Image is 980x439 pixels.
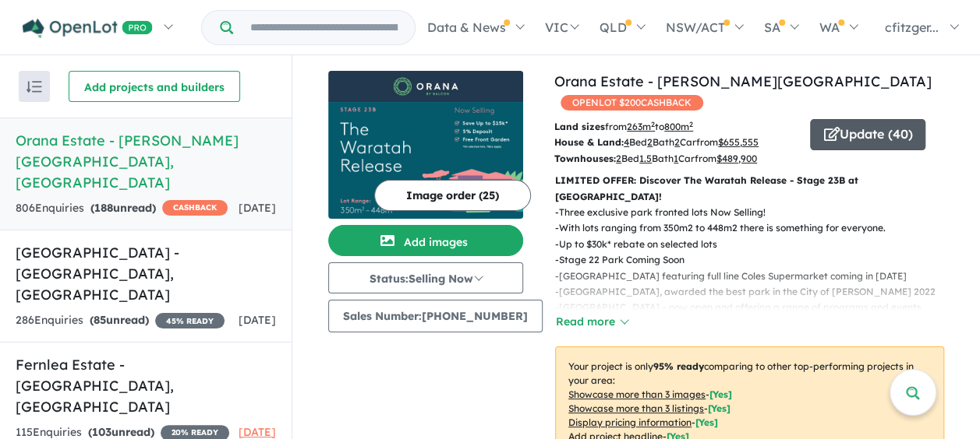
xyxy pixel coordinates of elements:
a: Orana Estate - [PERSON_NAME][GEOGRAPHIC_DATA] [554,72,932,90]
p: LIMITED OFFER: Discover The Waratah Release - Stage 23B at [GEOGRAPHIC_DATA]! [555,173,944,205]
span: CASHBACK [162,200,228,216]
span: [DATE] [239,313,276,327]
sup: 2 [689,120,693,128]
p: Bed Bath Car from [554,151,798,167]
h5: [GEOGRAPHIC_DATA] - [GEOGRAPHIC_DATA] , [GEOGRAPHIC_DATA] [16,242,276,305]
u: 263 m [627,121,655,132]
span: 45 % READY [155,313,225,328]
p: Bed Bath Car from [554,135,798,150]
p: - Three exclusive park fronted lots Now Selling! [555,205,957,220]
span: 188 [94,201,113,215]
u: $ 489,900 [716,153,757,164]
span: [ Yes ] [695,416,718,428]
button: Update (40) [810,119,925,150]
div: 286 Enquir ies [16,311,225,330]
strong: ( unread) [90,201,156,215]
span: 85 [94,313,106,327]
button: Add images [328,225,523,256]
h5: Orana Estate - [PERSON_NAME][GEOGRAPHIC_DATA] , [GEOGRAPHIC_DATA] [16,130,276,193]
button: Image order (25) [374,180,531,211]
button: Sales Number:[PHONE_NUMBER] [328,300,543,332]
b: House & Land: [554,136,624,148]
strong: ( unread) [88,425,154,439]
button: Add projects and builders [69,71,240,102]
div: 806 Enquir ies [16,199,228,218]
span: [DATE] [239,425,276,439]
p: - [GEOGRAPHIC_DATA] – now open and offering a range of programs and events [555,300,957,315]
span: 103 [92,425,111,439]
sup: 2 [651,120,655,128]
a: Orana Estate - Clyde North LogoOrana Estate - Clyde North [328,71,523,219]
p: - [GEOGRAPHIC_DATA] featuring full line Coles Supermarket coming in [DATE] [555,269,957,284]
span: OPENLOT $ 200 CASHBACK [561,95,703,111]
p: - [GEOGRAPHIC_DATA], awarded the best park in the City of [PERSON_NAME] 2022 [555,284,957,300]
img: Openlot PRO Logo White [23,19,153,38]
span: to [655,121,693,132]
button: Read more [555,313,628,331]
input: Try estate name, suburb, builder or developer [236,11,412,44]
span: cfitzger... [885,19,939,35]
b: 95 % ready [653,360,704,372]
h5: Fernlea Estate - [GEOGRAPHIC_DATA] , [GEOGRAPHIC_DATA] [16,354,276,417]
u: $ 655,555 [718,136,759,148]
button: Status:Selling Now [328,262,523,293]
u: 2 [674,136,680,148]
u: 4 [624,136,629,148]
u: Display pricing information [568,416,692,428]
u: 800 m [664,121,693,132]
p: from [554,119,798,135]
b: Land sizes [554,121,605,132]
u: Showcase more than 3 listings [568,402,704,414]
u: 1.5 [639,153,652,164]
strong: ( unread) [90,313,149,327]
span: [ Yes ] [708,402,731,414]
span: [DATE] [239,201,276,215]
u: 2 [647,136,653,148]
img: Orana Estate - Clyde North [328,102,523,219]
img: Orana Estate - Clyde North Logo [334,77,517,96]
span: [ Yes ] [709,388,732,400]
p: - With lots ranging from 350m2 to 448m2 there is something for everyone. [555,220,957,236]
u: 1 [674,153,678,164]
img: sort.svg [27,81,42,93]
p: - Stage 22 Park Coming Soon [555,252,957,268]
u: 2 [616,153,621,164]
b: Townhouses: [554,153,616,164]
u: Showcase more than 3 images [568,388,706,400]
p: - Up to $30k* rebate on selected lots [555,237,957,252]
